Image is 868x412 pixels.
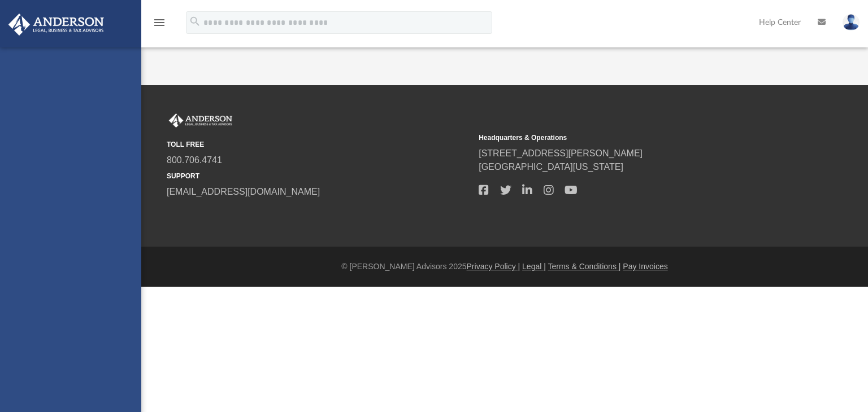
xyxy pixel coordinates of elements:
[479,148,643,158] a: [STREET_ADDRESS][PERSON_NAME]
[467,262,520,271] a: Privacy Policy |
[479,133,783,143] small: Headquarters & Operations
[167,155,222,165] a: 800.706.4741
[479,162,623,172] a: [GEOGRAPHIC_DATA][US_STATE]
[167,139,471,150] small: TOLL FREE
[843,14,860,30] img: User Pic
[153,21,166,29] a: menu
[5,14,107,36] img: Anderson Advisors Platinum Portal
[548,262,621,271] a: Terms & Conditions |
[153,16,166,29] i: menu
[167,187,320,196] a: [EMAIL_ADDRESS][DOMAIN_NAME]
[167,113,235,128] img: Anderson Advisors Platinum Portal
[522,262,546,271] a: Legal |
[167,171,471,181] small: SUPPORT
[189,15,201,28] i: search
[623,262,667,271] a: Pay Invoices
[141,261,868,273] div: © [PERSON_NAME] Advisors 2025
